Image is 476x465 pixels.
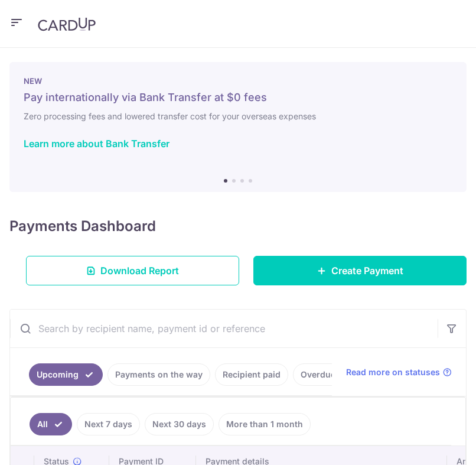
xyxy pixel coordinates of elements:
h4: Payments Dashboard [9,216,156,237]
a: Learn more about Bank Transfer [24,138,169,149]
img: CardUp [38,17,96,31]
span: Create Payment [331,264,403,278]
p: NEW [24,76,452,86]
a: Next 7 days [77,413,140,435]
a: Recipient paid [215,363,288,386]
input: Search by recipient name, payment id or reference [10,310,438,347]
span: Download Report [100,264,179,278]
a: All [30,413,72,435]
h5: Pay internationally via Bank Transfer at $0 fees [24,90,452,105]
a: Create Payment [253,256,467,285]
a: Upcoming [29,363,103,386]
a: Next 30 days [145,413,214,435]
a: Overdue [293,363,343,386]
a: More than 1 month [219,413,311,435]
h6: Zero processing fees and lowered transfer cost for your overseas expenses [24,109,452,123]
a: Download Report [26,256,239,285]
a: Read more on statuses [346,366,452,378]
span: Read more on statuses [346,366,440,378]
a: Payments on the way [107,363,210,386]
